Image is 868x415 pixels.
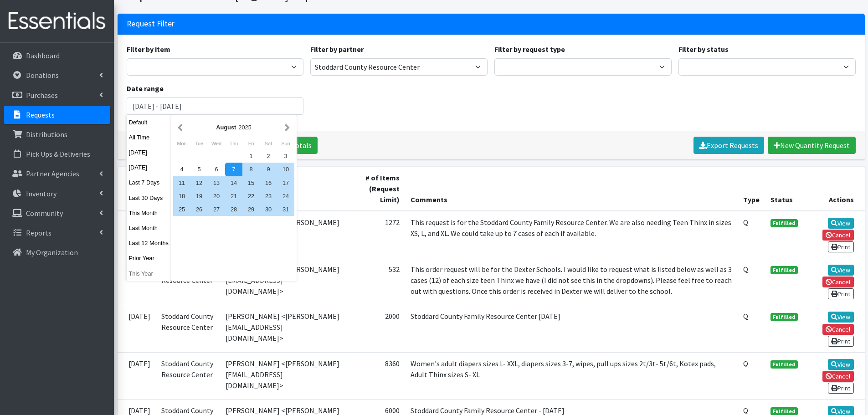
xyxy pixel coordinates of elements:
abbr: Quantity [743,406,748,415]
a: Cancel [822,371,854,382]
button: This Month [127,206,171,220]
p: Community [26,209,63,218]
button: Last 7 Days [127,176,171,189]
button: [DATE] [127,161,171,174]
span: Fulfilled [770,313,798,321]
div: 8 [242,163,260,176]
div: 18 [173,190,190,203]
abbr: Quantity [743,312,748,321]
label: Date range [127,83,164,94]
td: 8360 [345,352,405,399]
div: 1 [242,149,260,163]
div: 24 [277,190,294,203]
td: Stoddard County Family Resource Center [DATE] [405,305,738,352]
button: Last Month [127,221,171,235]
td: This request is for the Stoddard County Family Resource Center. We are also needing Teen Thinx in... [405,211,738,258]
div: 10 [277,163,294,176]
a: Cancel [822,324,854,335]
a: Export Requests [693,137,764,154]
div: Tuesday [190,138,208,149]
a: Cancel [822,230,854,241]
td: [DATE] [118,352,156,399]
p: My Organization [26,248,78,257]
button: Last 30 Days [127,191,171,205]
p: Dashboard [26,51,60,60]
th: Date [118,167,156,211]
td: 2000 [345,305,405,352]
div: Saturday [260,138,277,149]
div: 14 [225,176,242,190]
td: 1272 [345,211,405,258]
div: 22 [242,190,260,203]
div: 19 [190,190,208,203]
div: 15 [242,176,260,190]
div: 16 [260,176,277,190]
abbr: Quantity [743,359,748,368]
td: Stoddard County Resource Center [156,305,221,352]
div: 27 [208,203,225,216]
div: 12 [190,176,208,190]
div: 17 [277,176,294,190]
a: Pick Ups & Deliveries [4,145,110,163]
a: Print [828,241,854,252]
abbr: Quantity [743,265,748,274]
p: Distributions [26,130,67,139]
div: Monday [173,138,190,149]
a: Print [828,383,854,394]
a: Print [828,288,854,299]
div: 30 [260,203,277,216]
button: Default [127,116,171,129]
div: Sunday [277,138,294,149]
img: HumanEssentials [4,6,110,36]
a: View [828,265,854,276]
a: View [828,359,854,370]
th: Type [738,167,765,211]
td: [DATE] [118,305,156,352]
td: 532 [345,258,405,305]
label: Filter by item [127,44,170,55]
span: Fulfilled [770,219,798,227]
td: Stoddard County Resource Center [156,258,221,305]
td: [DATE] [118,258,156,305]
button: [DATE] [127,146,171,159]
label: Filter by request type [494,44,565,55]
a: Cancel [822,277,854,287]
a: Distributions [4,125,110,143]
th: Actions [803,167,865,211]
td: Stoddard County Resource Center [156,352,221,399]
div: 21 [225,190,242,203]
button: Last 12 Months [127,236,171,250]
div: 26 [190,203,208,216]
span: Fulfilled [770,266,798,274]
a: View [828,312,854,323]
strong: August [216,124,236,131]
a: Community [4,204,110,222]
a: Dashboard [4,46,110,65]
span: Fulfilled [770,360,798,369]
h3: Request Filter [127,19,175,29]
abbr: Quantity [743,218,748,227]
div: 13 [208,176,225,190]
a: Purchases [4,86,110,104]
th: Status [765,167,803,211]
p: Pick Ups & Deliveries [26,149,90,159]
p: Donations [26,71,59,80]
div: 7 [225,163,242,176]
p: Purchases [26,91,58,100]
button: All Time [127,131,171,144]
td: [PERSON_NAME] <[PERSON_NAME][EMAIL_ADDRESS][DOMAIN_NAME]> [220,305,345,352]
span: 2025 [238,124,251,131]
p: Reports [26,228,51,237]
a: Donations [4,66,110,84]
th: Comments [405,167,738,211]
div: Friday [242,138,260,149]
p: Requests [26,110,55,119]
div: 28 [225,203,242,216]
div: 11 [173,176,190,190]
a: View [828,218,854,229]
th: # of Items (Request Limit) [345,167,405,211]
label: Filter by status [678,44,729,55]
a: Partner Agencies [4,164,110,183]
div: 3 [277,149,294,163]
div: 2 [260,149,277,163]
